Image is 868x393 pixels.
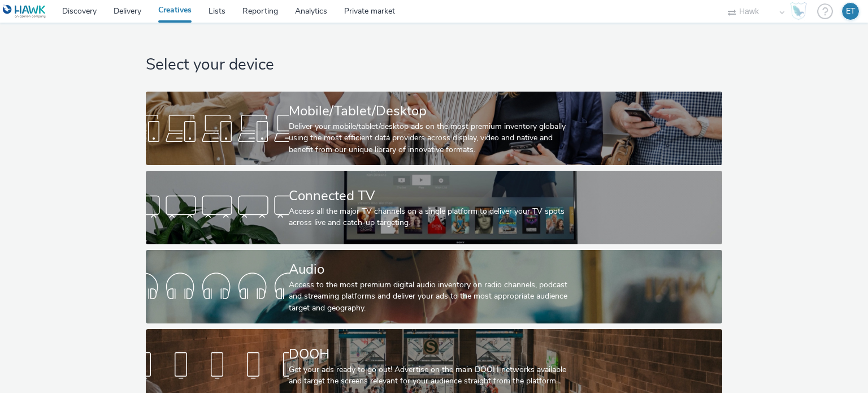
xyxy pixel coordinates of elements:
div: Audio [289,260,575,279]
div: Access to the most premium digital audio inventory on radio channels, podcast and streaming platf... [289,279,575,314]
div: Deliver your mobile/tablet/desktop ads on the most premium inventory globally using the most effi... [289,121,575,156]
div: Connected TV [289,186,575,206]
div: ET [846,3,855,20]
a: Mobile/Tablet/DesktopDeliver your mobile/tablet/desktop ads on the most premium inventory globall... [146,92,722,165]
h1: Select your device [146,54,722,76]
div: DOOH [289,344,575,364]
a: AudioAccess to the most premium digital audio inventory on radio channels, podcast and streaming ... [146,250,722,323]
div: Get your ads ready to go out! Advertise on the main DOOH networks available and target the screen... [289,364,575,387]
img: Hawk Academy [790,2,807,20]
img: undefined Logo [3,5,46,19]
div: Access all the major TV channels on a single platform to deliver your TV spots across live and ca... [289,206,575,229]
div: Mobile/Tablet/Desktop [289,101,575,121]
a: Connected TVAccess all the major TV channels on a single platform to deliver your TV spots across... [146,171,722,244]
a: Hawk Academy [790,2,811,20]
